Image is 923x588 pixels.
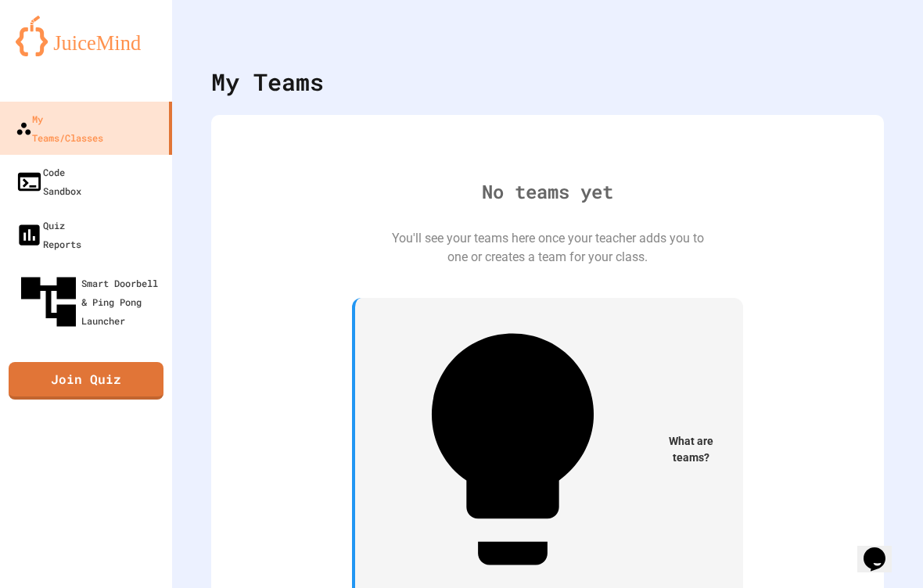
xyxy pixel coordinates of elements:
[211,64,324,99] div: My Teams
[16,216,81,253] div: Quiz Reports
[391,229,704,267] div: You'll see your teams here once your teacher adds you to one or creates a team for your class.
[16,163,81,200] div: Code Sandbox
[482,177,613,206] div: No teams yet
[16,16,156,56] img: logo-orange.svg
[658,433,724,466] span: What are teams?
[16,269,166,335] div: Smart Doorbell & Ping Pong Launcher
[9,362,163,400] a: Join Quiz
[16,109,103,147] div: My Teams/Classes
[857,525,907,572] iframe: chat widget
